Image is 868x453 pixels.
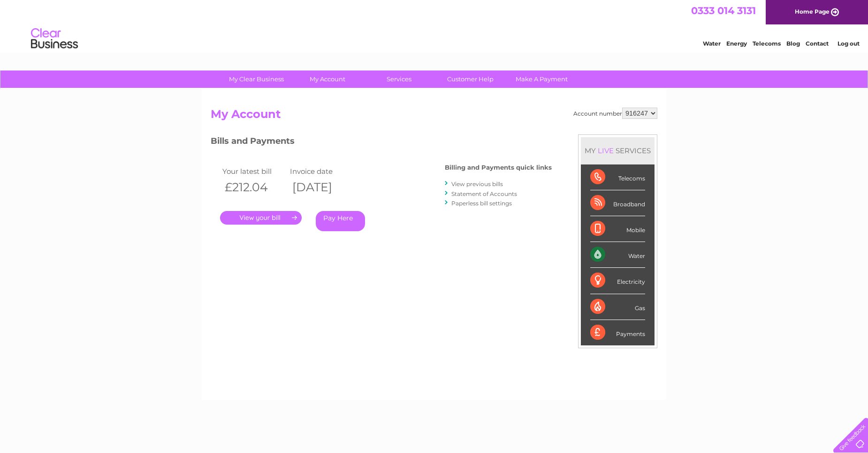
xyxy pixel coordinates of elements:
a: View previous bills [451,180,503,187]
a: Pay Here [316,211,365,231]
th: [DATE] [288,178,355,197]
td: Invoice date [288,165,355,178]
a: 0333 014 3131 [691,5,756,16]
div: Water [590,242,645,268]
div: Electricity [590,268,645,294]
a: Paperless bill settings [451,200,512,207]
div: LIVE [596,146,616,155]
a: Make A Payment [503,70,580,88]
a: Customer Help [432,70,509,88]
div: MY SERVICES [581,137,655,164]
a: Water [703,40,721,47]
h3: Bills and Payments [211,134,552,151]
a: Contact [806,40,829,47]
a: Services [360,70,438,88]
h4: Billing and Payments quick links [445,164,552,171]
div: Account number [573,108,657,119]
div: Payments [590,320,645,345]
h2: My Account [211,108,657,125]
th: £212.04 [220,178,288,197]
div: Telecoms [590,164,645,190]
div: Mobile [590,216,645,242]
a: . [220,211,302,225]
a: Statement of Accounts [451,190,517,197]
a: Energy [726,40,747,47]
a: My Clear Business [218,70,295,88]
a: My Account [289,70,366,88]
a: Log out [838,40,860,47]
div: Gas [590,294,645,320]
a: Telecoms [753,40,781,47]
a: Blog [786,40,800,47]
td: Your latest bill [220,165,288,178]
div: Broadband [590,190,645,216]
img: logo.png [30,24,78,53]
